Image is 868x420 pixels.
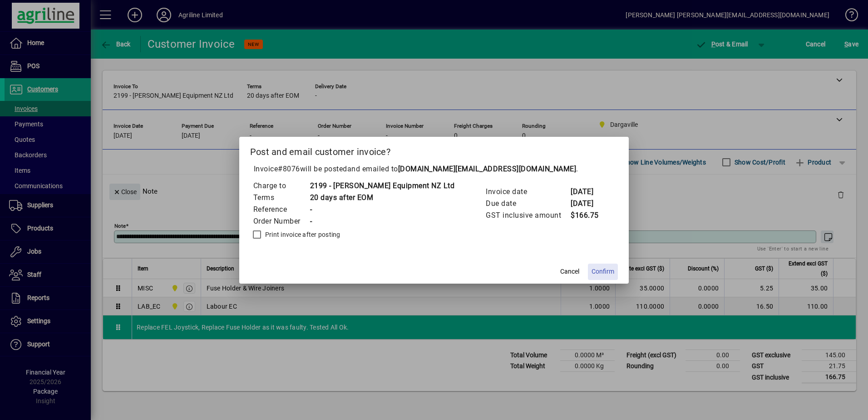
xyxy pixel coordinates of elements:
[485,186,570,198] td: Invoice date
[310,215,455,227] td: -
[253,215,310,227] td: Order Number
[253,192,310,204] td: Terms
[485,210,570,221] td: GST inclusive amount
[398,165,577,173] b: [DOMAIN_NAME][EMAIL_ADDRESS][DOMAIN_NAME]
[250,164,618,175] p: Invoice will be posted .
[310,180,455,192] td: 2199 - [PERSON_NAME] Equipment NZ Ltd
[310,192,455,204] td: 20 days after EOM
[310,204,455,215] td: -
[239,137,629,163] h2: Post and email customer invoice?
[485,198,570,210] td: Due date
[570,210,607,221] td: $166.75
[555,264,584,280] button: Cancel
[560,267,579,276] span: Cancel
[588,264,618,280] button: Confirm
[592,267,614,276] span: Confirm
[570,186,607,198] td: [DATE]
[347,165,577,173] span: and emailed to
[278,165,300,173] span: #8076
[570,198,607,210] td: [DATE]
[253,204,310,215] td: Reference
[253,180,310,192] td: Charge to
[263,230,340,239] label: Print invoice after posting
